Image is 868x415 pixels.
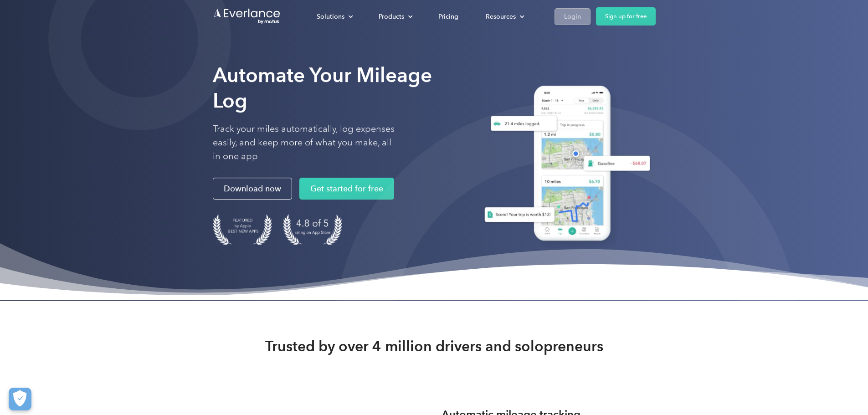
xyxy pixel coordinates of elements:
[429,9,467,25] a: Pricing
[9,388,31,410] button: Cookies Settings
[213,122,395,163] p: Track your miles automatically, log expenses easily, and keep more of what you make, all in one app
[486,11,516,22] div: Resources
[596,7,656,26] a: Sign up for free
[473,79,656,251] img: Everlance, mileage tracker app, expense tracking app
[213,8,281,25] a: Go to homepage
[438,11,458,22] div: Pricing
[379,11,404,22] div: Products
[213,63,432,113] strong: Automate Your Mileage Log
[555,8,591,25] a: Login
[213,214,272,245] img: Badge for Featured by Apple Best New Apps
[370,9,420,25] div: Products
[308,9,360,25] div: Solutions
[317,11,344,22] div: Solutions
[299,178,394,200] a: Get started for free
[283,214,342,245] img: 4.9 out of 5 stars on the app store
[265,337,603,355] strong: Trusted by over 4 million drivers and solopreneurs
[213,178,292,200] a: Download now
[564,11,581,22] div: Login
[477,9,532,25] div: Resources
